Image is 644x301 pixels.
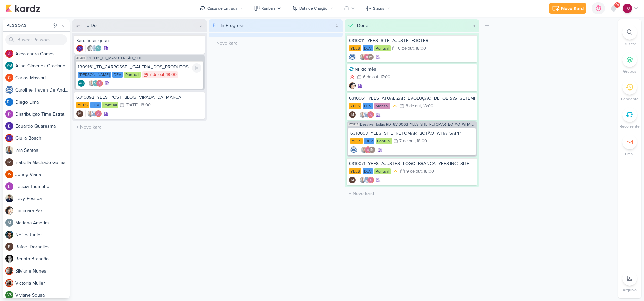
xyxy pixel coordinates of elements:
div: YEES [349,103,361,109]
div: Criador(a): Isabella Machado Guimarães [349,177,356,183]
div: Criador(a): Giulia Boschi [76,45,83,52]
div: Pontual [374,168,391,174]
div: Mensal [374,103,390,109]
div: D i e g o L i m a [15,99,70,106]
div: C a r o l i n e T r a v e n D e A n d r a d e [15,86,70,94]
img: Caroline Traven De Andrade [350,146,357,153]
div: DEV [363,103,373,109]
img: Giulia Boschi [76,45,83,52]
div: Colaboradores: Renata Brandão, Caroline Traven De Andrade, Aline Gimenez Graciano [85,45,102,52]
img: Alessandra Gomes [365,146,371,153]
p: AG [79,82,84,85]
div: Criador(a): Caroline Traven De Andrade [349,54,356,60]
img: Alessandra Gomes [96,80,103,87]
img: Iara Santos [359,54,366,60]
p: Recorrente [620,123,640,129]
div: Pontual [374,45,391,51]
div: Ligar relógio [192,63,201,73]
input: + Novo kard [74,122,205,132]
div: 6310092_YEES_POST_BLOG_VIRADA_DA_MARCA [76,94,203,100]
div: Diego Lima [5,98,13,106]
img: Iara Santos [88,80,95,87]
div: DEV [363,45,373,51]
p: Email [625,151,635,157]
div: S i l v i a n e N u n e s [15,267,70,275]
div: Criador(a): Isabella Machado Guimarães [349,111,356,118]
p: IM [78,112,82,116]
div: Isabella Machado Guimarães [349,177,356,183]
img: Silviane Nunes [5,267,13,275]
input: Buscar Pessoas [5,34,67,45]
div: Isabella Machado Guimarães [76,110,83,117]
div: Criador(a): Lucimara Paz [349,82,356,89]
div: Pontual [102,102,118,108]
div: Fabio Oliveira [623,4,632,13]
div: A l i n e G i m e n e z G r a c i a n o [15,62,70,69]
div: DEV [364,138,374,144]
input: + Novo kard [210,38,341,48]
p: FO [625,5,630,11]
p: IM [370,148,374,152]
img: Carlos Massari [5,74,13,82]
div: D i s t r i b u i ç ã o T i m e E s t r a t é g i c o [15,111,70,118]
img: Caroline Traven De Andrade [91,45,98,52]
div: M a r i a n a A m o r i m [15,219,70,226]
img: Iara Santos [361,146,367,153]
div: L e v y P e s s o a [15,195,70,202]
img: Caroline Traven De Andrade [91,110,98,117]
div: 1309161_TD_CARROSSEL_GALERIA_DOS_PRODUTOS [78,64,201,70]
img: Renata Brandão [5,255,13,263]
span: AG481 [76,56,86,60]
p: AG [96,47,101,50]
div: , 18:00 [421,104,433,108]
div: 8 de out [406,104,421,108]
div: I s a b e l l a M a c h a d o G u i m a r ã e s [15,159,70,166]
div: C a r l o s M a s s a r i [15,74,70,81]
p: IM [369,56,372,59]
img: Eduardo Quaresma [5,122,13,130]
div: Criador(a): Caroline Traven De Andrade [350,146,357,153]
img: Distribuição Time Estratégico [5,110,13,118]
div: Criador(a): Aline Gimenez Graciano [78,80,85,87]
div: Isabella Machado Guimarães [5,158,13,166]
div: Aline Gimenez Graciano [92,80,99,87]
p: AG [7,64,12,68]
div: 3 [197,22,205,29]
div: Colaboradores: Iara Santos, Aline Gimenez Graciano, Alessandra Gomes [87,80,103,87]
div: Colaboradores: Iara Santos, Caroline Traven De Andrade, Alessandra Gomes [358,111,374,118]
div: Novo Kard [561,5,584,12]
div: Pessoas [5,22,51,28]
div: Prioridade Média [392,168,399,175]
div: R e n a t a B r a n d ã o [15,255,70,262]
div: Isabella Machado Guimarães [349,111,356,118]
div: E d u a r d o Q u a r e s m a [15,123,70,130]
div: Colaboradores: Iara Santos, Caroline Traven De Andrade, Alessandra Gomes [358,177,374,183]
div: 6 de out [363,75,378,79]
div: Prioridade Média [391,103,398,109]
div: YEES [349,45,361,51]
img: Caroline Traven De Andrade [5,86,13,94]
div: Isabella Machado Guimarães [369,146,375,153]
p: Arquivo [623,287,637,293]
img: Lucimara Paz [5,206,13,215]
div: 5 [470,22,478,29]
div: , 18:00 [138,103,151,107]
div: YEES [349,168,361,174]
div: [PERSON_NAME] [78,72,111,78]
p: Pendente [621,96,639,102]
div: Joney Viana [5,170,13,178]
p: Buscar [624,41,636,47]
div: , 18:00 [164,73,177,77]
p: IM [7,161,11,164]
img: Iara Santos [87,110,94,117]
img: Victoria Muller [5,279,13,287]
div: R a f a e l D o r n e l l e s [15,243,70,250]
img: Alessandra Gomes [363,54,370,60]
div: A l e s s a n d r a G o m e s [15,50,70,57]
img: Lucimara Paz [349,82,356,89]
div: Pontual [376,138,392,144]
div: YEES [76,102,89,108]
div: Isabella Machado Guimarães [367,54,374,60]
div: J o n e y V i a n a [15,171,70,178]
p: DL [7,100,12,104]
